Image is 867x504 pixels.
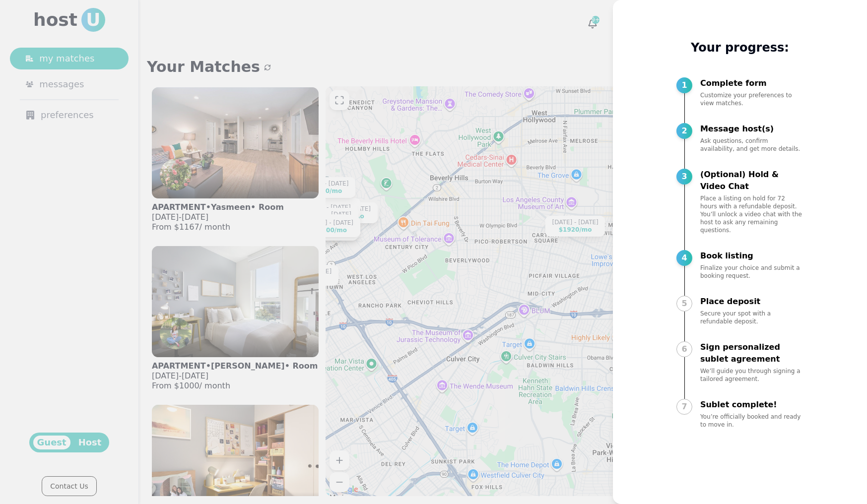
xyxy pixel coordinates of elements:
p: You’re officially booked and ready to move in. [700,413,803,429]
p: Your progress: [676,40,803,56]
div: 3 [676,169,692,185]
p: Finalize your choice and submit a booking request. [700,264,803,280]
p: Place a listing on hold for 72 hours with a refundable deposit. You’ll unlock a video chat with t... [700,194,803,234]
p: (Optional) Hold & Video Chat [700,169,803,192]
div: 4 [676,250,692,266]
p: Secure your spot with a refundable deposit. [700,310,803,325]
p: Ask questions, confirm availability, and get more details. [700,137,803,153]
p: Complete form [700,77,803,89]
p: Place deposit [700,296,803,308]
div: 2 [676,123,692,139]
div: 6 [676,341,692,357]
div: 7 [676,399,692,415]
div: 1 [676,77,692,93]
p: Sublet complete! [700,399,803,411]
p: Customize your preferences to view matches. [700,91,803,107]
p: Sign personalized sublet agreement [700,341,803,365]
div: 5 [676,296,692,312]
p: We’ll guide you through signing a tailored agreement. [700,367,803,383]
p: Message host(s) [700,123,803,135]
p: Book listing [700,250,803,262]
